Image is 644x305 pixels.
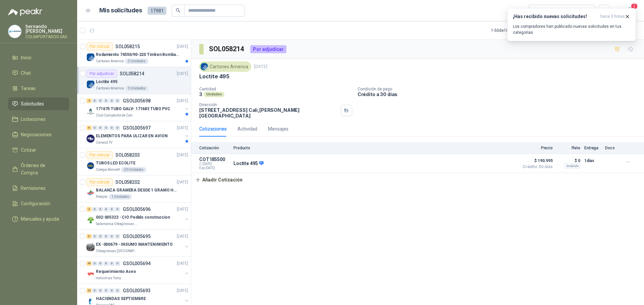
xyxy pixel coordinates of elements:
p: Precio [519,146,553,150]
p: GSOL005697 [123,126,151,130]
div: 0 [115,98,120,103]
a: Órdenes de Compra [8,159,69,179]
span: Configuración [21,200,50,207]
span: Solicitudes [21,100,44,107]
img: Company Logo [87,80,95,88]
a: Negociaciones [8,128,69,141]
span: Negociaciones [21,131,52,138]
span: Licitaciones [21,116,46,123]
p: [DATE] [254,64,267,70]
a: Remisiones [8,182,69,195]
p: hernando [PERSON_NAME] [25,24,69,33]
p: 1 días [584,157,601,165]
p: Cantidad [199,87,352,91]
a: Licitaciones [8,113,69,126]
p: SOL058203 [115,153,140,157]
div: 0 [98,261,103,266]
p: Crédito a 30 días [358,91,641,97]
a: Inicio [8,51,69,64]
div: 0 [115,126,120,130]
p: GSOL005694 [123,261,151,266]
span: 2 [631,3,638,9]
a: Por adjudicarSOL058214[DATE] Company LogoLoctite 495Cartones America3 Unidades [77,67,191,94]
a: Por cotizarSOL058215[DATE] Company LogoRodamiento 74550/90-220 Timken BombaVG40Cartones America2 ... [77,40,191,67]
p: Producto [233,146,515,150]
p: Cartones America [96,59,124,64]
div: Cartones America [199,62,251,72]
a: 6 0 0 0 0 0 GSOL005695[DATE] Company LogoEX -000679 - INSUMO MANTENIMIENTOOleaginosas [GEOGRAPHIC... [87,232,190,254]
div: 1 - 50 de 10345 [491,25,537,36]
div: 0 [104,234,109,239]
button: 2 [624,5,636,17]
p: SOL058202 [115,180,140,184]
p: GSOL005695 [123,234,151,239]
div: 0 [98,98,103,103]
h3: SOL058214 [209,44,245,54]
p: BALANZA GRAMERA DESDE 1 GRAMO HASTA 5 GRAMOS [96,187,179,194]
div: 49 [87,261,92,266]
p: Loctite 495 [233,161,264,167]
div: 0 [109,98,114,103]
div: 0 [92,126,97,130]
p: [DATE] [177,98,188,104]
span: 17981 [148,7,166,15]
img: Company Logo [87,243,95,251]
a: Por cotizarSOL058202[DATE] Company LogoBALANZA GRAMERA DESDE 1 GRAMO HASTA 5 GRAMOSPatojito1 Unid... [77,175,191,203]
p: Caracol TV [96,140,112,145]
p: Entrega [584,146,601,150]
span: C: [DATE] [199,162,229,166]
p: GSOL005698 [123,98,151,103]
div: 0 [115,261,120,266]
div: 23 [87,288,92,293]
p: Patojito [96,194,107,200]
p: [STREET_ADDRESS] Cali , [PERSON_NAME][GEOGRAPHIC_DATA] [199,107,338,119]
div: 0 [104,126,109,130]
div: 0 [98,207,103,212]
p: [DATE] [177,233,188,240]
span: Cotizar [21,146,36,154]
div: 0 [115,207,120,212]
a: Cotizar [8,144,69,156]
p: Salamanca Oleaginosas SAS [96,221,138,227]
span: Manuales y ayuda [21,215,59,223]
span: Remisiones [21,184,46,192]
a: Manuales y ayuda [8,213,69,225]
p: COLIMPORTADOS SAS [25,35,69,39]
p: $ 0 [557,157,580,165]
p: Cotización [199,146,229,150]
p: COT185500 [199,157,229,162]
p: Los compradores han publicado nuevas solicitudes en tus categorías. [513,23,630,35]
span: Tareas [21,85,36,92]
div: 0 [115,288,120,293]
a: Solicitudes [8,97,69,110]
p: Oleaginosas [GEOGRAPHIC_DATA][PERSON_NAME] [96,248,138,254]
div: 0 [104,288,109,293]
div: 0 [92,207,97,212]
div: 20 Unidades [121,167,146,172]
div: 0 [109,234,114,239]
span: Chat [21,69,31,77]
div: Por adjudicar [87,70,117,78]
p: GSOL005696 [123,207,151,212]
div: 3 [87,207,92,212]
img: Company Logo [87,162,95,170]
img: Logo peakr [8,8,42,16]
p: 3 [199,91,202,97]
img: Company Logo [87,53,95,61]
div: 0 [109,126,114,130]
div: 0 [92,288,97,293]
div: Todas [533,7,547,14]
div: Por cotizar [87,178,113,186]
a: Configuración [8,197,69,210]
img: Company Logo [201,63,208,70]
div: 0 [104,261,109,266]
p: Requerimiento Aseo [96,269,136,275]
p: [DATE] [177,179,188,185]
img: Company Logo [87,216,95,224]
a: 4 0 0 0 0 0 GSOL005698[DATE] Company Logo171675 TUBO GALV- 171683 TUBO PVCClub Campestre de Cali [87,97,190,118]
p: Industrias Tomy [96,276,121,281]
p: [DATE] [177,152,188,158]
p: GSOL005693 [123,288,151,293]
span: hace 3 horas [600,14,625,19]
img: Company Logo [8,25,21,38]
